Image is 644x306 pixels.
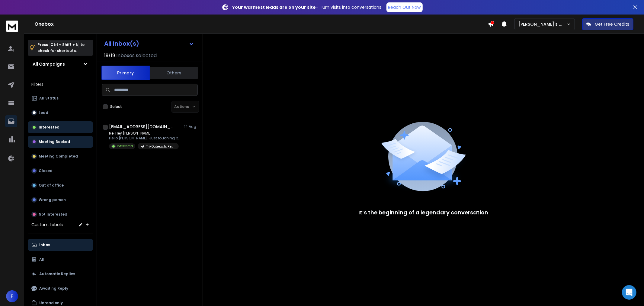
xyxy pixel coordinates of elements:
[6,21,18,32] img: logo
[28,282,93,295] button: Awaiting Reply
[117,144,133,148] p: Interested
[232,4,382,10] p: – Turn visits into conversations
[28,92,93,104] button: All Status
[31,222,63,228] h3: Custom Labels
[232,4,316,10] strong: Your warmest leads are on your site
[39,272,75,276] p: Automatic Replies
[146,144,175,149] p: Tri-Outreach: Real Estate
[109,136,181,141] p: Hello [PERSON_NAME], Just touching base for
[39,168,53,173] p: Closed
[116,52,157,59] h3: Inboxes selected
[582,18,633,30] button: Get Free Credits
[184,124,198,129] p: 14 Aug
[39,243,50,247] p: Inbox
[518,21,567,27] p: [PERSON_NAME]'s Workspace
[6,290,18,302] button: F
[28,136,93,148] button: Meeting Booked
[28,165,93,177] button: Closed
[28,121,93,133] button: Interested
[39,96,59,101] p: All Status
[39,154,78,159] p: Meeting Completed
[34,21,488,28] h1: Onebox
[39,183,64,188] p: Out of office
[99,37,199,50] button: All Inbox(s)
[101,66,150,80] button: Primary
[28,80,93,89] h3: Filters
[39,125,59,130] p: Interested
[109,131,181,136] p: Re: Hey [PERSON_NAME]
[28,253,93,265] button: All
[150,66,198,80] button: Others
[104,52,115,59] span: 19 / 19
[28,194,93,206] button: Wrong person
[110,104,122,109] label: Select
[39,139,70,144] p: Meeting Booked
[39,286,68,291] p: Awaiting Reply
[28,208,93,220] button: Not Interested
[33,61,65,67] h1: All Campaigns
[50,41,79,48] span: Ctrl + Shift + k
[28,239,93,251] button: Inbox
[39,197,66,202] p: Wrong person
[595,21,629,27] p: Get Free Credits
[28,107,93,119] button: Lead
[39,212,67,217] p: Not Interested
[28,150,93,162] button: Meeting Completed
[359,208,489,217] p: It’s the beginning of a legendary conversation
[39,301,63,305] p: Unread only
[386,2,423,12] a: Reach Out Now
[109,124,175,130] h1: [EMAIL_ADDRESS][DOMAIN_NAME]
[39,257,44,262] p: All
[622,285,636,300] div: Open Intercom Messenger
[388,4,421,10] p: Reach Out Now
[28,268,93,280] button: Automatic Replies
[39,110,48,115] p: Lead
[37,42,85,54] p: Press to check for shortcuts.
[104,41,139,47] h1: All Inbox(s)
[28,179,93,191] button: Out of office
[28,58,93,70] button: All Campaigns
